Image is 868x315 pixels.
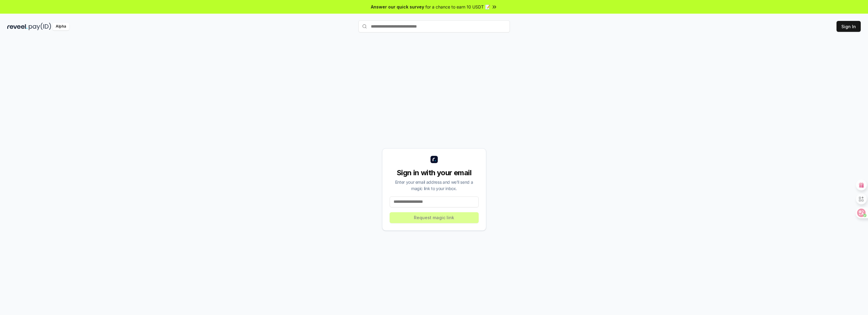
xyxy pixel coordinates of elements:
div: Enter your email address and we’ll send a magic link to your inbox. [390,179,479,192]
span: for a chance to earn 10 USDT 📝 [425,4,490,10]
img: reveel_dark [7,23,28,30]
img: logo_small [431,156,438,163]
div: Sign in with your email [390,168,479,178]
img: pay_id [29,23,51,30]
span: Answer our quick survey [371,4,424,10]
button: Sign In [837,21,861,32]
div: Alpha [52,23,69,30]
